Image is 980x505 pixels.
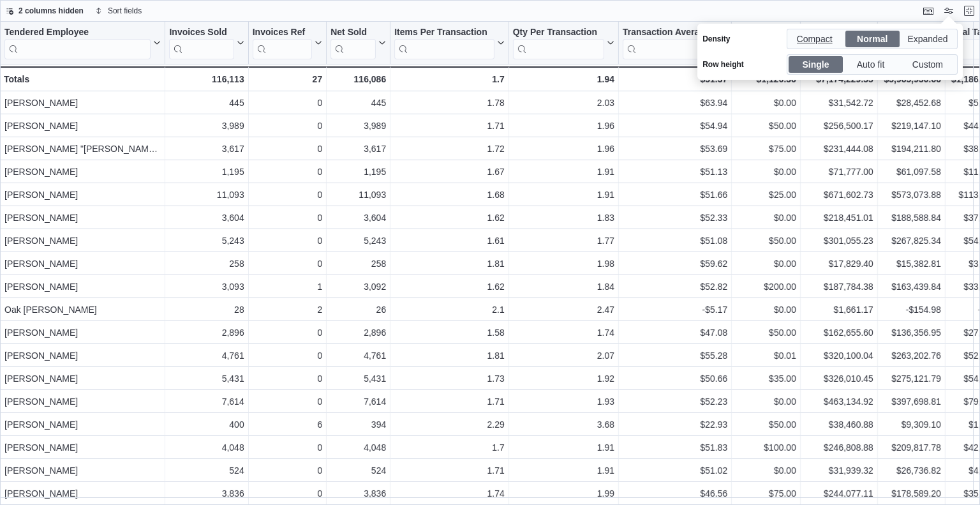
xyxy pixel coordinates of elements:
div: 27 [253,72,322,87]
div: -$5.17 [623,302,727,317]
div: $51.13 [623,164,727,179]
div: $50.66 [623,371,727,386]
div: $47.08 [623,325,727,340]
div: $1,661.17 [805,302,873,317]
div: Transaction Average [623,27,717,59]
button: Sort fields [90,3,147,19]
div: [PERSON_NAME] [4,394,161,409]
div: $0.00 [736,95,796,110]
div: 1.93 [513,394,614,409]
div: 11,093 [169,187,244,202]
div: 4,761 [330,348,386,363]
div: $301,055.23 [805,233,873,248]
div: $275,121.79 [882,371,941,386]
div: 3,617 [169,141,244,156]
div: $194,211.80 [882,141,941,156]
div: [PERSON_NAME] [4,417,161,432]
div: [PERSON_NAME] [4,233,161,248]
div: 1.98 [513,256,614,271]
div: 445 [330,95,386,110]
div: $51.37 [623,72,727,87]
div: 524 [169,463,244,478]
div: $46.56 [623,486,727,501]
div: $22.93 [623,417,727,432]
div: $9,309.10 [882,417,941,432]
button: Transaction Average [623,27,727,59]
div: $31,939.32 [805,463,873,478]
div: [PERSON_NAME] [4,164,161,179]
div: 11,093 [330,187,386,202]
div: 2.47 [513,302,614,317]
div: $26,736.82 [882,463,941,478]
div: $61,097.58 [882,164,941,179]
div: $59.62 [623,256,727,271]
div: 524 [330,463,386,478]
div: Totals [4,72,161,87]
span: Single [803,55,829,74]
div: 7,614 [169,394,244,409]
label: Row height [702,59,744,70]
div: 0 [253,486,322,501]
div: Invoices Sold [169,27,234,39]
div: 1.7 [394,72,505,87]
div: 1.67 [394,164,505,179]
button: Invoices Ref [253,27,322,59]
div: $397,698.81 [882,394,941,409]
div: 1.96 [513,141,614,156]
div: 0 [253,325,322,340]
div: 0 [253,394,322,409]
div: 2.1 [394,302,505,317]
div: $17,829.40 [805,256,873,271]
div: $50.00 [736,325,796,340]
div: [PERSON_NAME] [4,95,161,110]
div: 3,093 [169,279,244,294]
div: $52.23 [623,394,727,409]
div: [PERSON_NAME] [4,440,161,455]
div: 1.94 [513,72,614,87]
div: [PERSON_NAME] [4,463,161,478]
div: Qty Per Transaction [513,27,604,39]
label: Auto fit [844,55,901,74]
div: 0 [253,233,322,248]
div: $320,100.04 [805,348,873,363]
div: 1.83 [513,210,614,225]
button: Keyboard shortcuts [921,3,936,19]
div: $63.94 [623,95,727,110]
div: 1.68 [394,187,505,202]
div: Invoices Ref [253,27,312,59]
div: 1.77 [513,233,614,248]
div: $75.00 [736,141,796,156]
div: 1.81 [394,348,505,363]
div: $75.00 [736,486,796,501]
div: 2,896 [330,325,386,340]
div: 1.61 [394,233,505,248]
div: [PERSON_NAME] [4,325,161,340]
div: [PERSON_NAME] "[PERSON_NAME]" [PERSON_NAME] [4,141,161,156]
div: Qty Per Transaction [513,27,604,59]
div: 5,243 [330,233,386,248]
div: 3,604 [169,210,244,225]
div: 1.91 [513,187,614,202]
div: 400 [169,417,244,432]
div: $244,077.11 [805,486,873,501]
div: 4,048 [330,440,386,455]
div: 258 [169,256,244,271]
div: $178,589.20 [882,486,941,501]
div: 1.71 [394,118,505,133]
div: $51.83 [623,440,727,455]
div: 116,113 [169,72,244,87]
div: 1.72 [394,141,505,156]
div: 0 [253,210,322,225]
div: $51.08 [623,233,727,248]
div: [PERSON_NAME] [4,279,161,294]
div: 1.58 [394,325,505,340]
div: Net Sold [330,27,376,39]
div: 1,195 [330,164,386,179]
div: $55.28 [623,348,727,363]
div: $162,655.60 [805,325,873,340]
div: $0.00 [736,256,796,271]
div: 3,989 [330,118,386,133]
div: 3,989 [169,118,244,133]
div: 7,614 [330,394,386,409]
span: Custom [912,55,946,74]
